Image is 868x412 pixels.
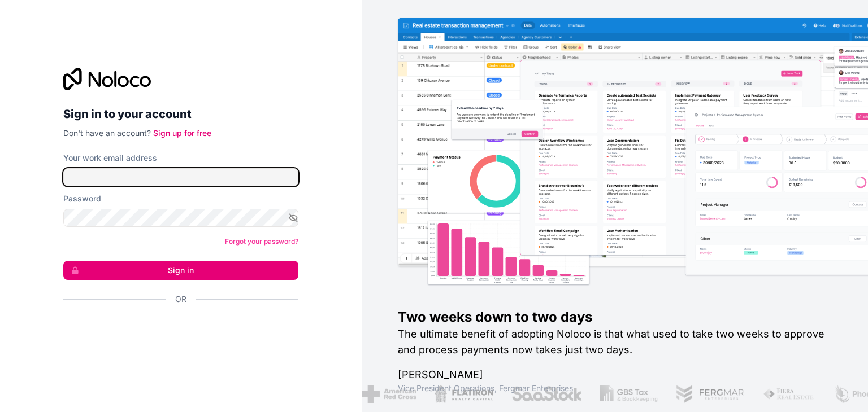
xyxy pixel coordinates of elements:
a: Forgot your password? [225,237,298,246]
h2: Sign in to your account [63,104,298,124]
h2: The ultimate benefit of adopting Noloco is that what used to take two weeks to approve and proces... [398,326,832,358]
h1: [PERSON_NAME] [398,367,832,383]
h1: Two weeks down to two days [398,308,832,326]
input: Email address [63,168,298,186]
iframe: Sign in with Google Button [58,317,295,342]
input: Password [63,209,298,227]
a: Sign up for free [153,128,211,138]
button: Sign in [63,261,298,280]
img: /assets/american-red-cross-BAupjrZR.png [361,385,416,403]
span: Or [175,293,186,305]
label: Password [63,193,101,204]
label: Your work email address [63,152,157,164]
h1: Vice President Operations , Fergmar Enterprises [398,383,832,394]
span: Don't have an account? [63,128,151,138]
